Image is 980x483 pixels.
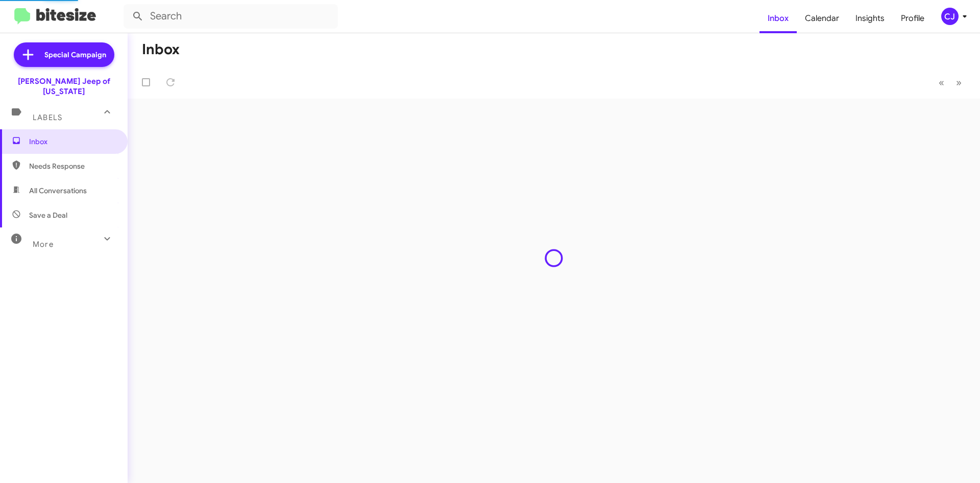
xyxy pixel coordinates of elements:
a: Profile [893,4,933,33]
span: « [939,76,944,89]
nav: Page navigation example [933,72,968,93]
a: Special Campaign [14,42,114,67]
a: Calendar [797,4,847,33]
span: Labels [33,113,62,122]
span: All Conversations [29,186,87,196]
a: Insights [847,4,893,33]
button: Next [950,72,968,93]
button: CJ [933,8,969,25]
button: Previous [933,72,950,93]
div: CJ [941,8,959,25]
input: Search [124,4,338,29]
span: Inbox [29,136,116,147]
a: Inbox [759,4,797,33]
span: More [33,240,54,249]
span: Save a Deal [29,210,67,220]
span: Needs Response [29,161,116,171]
span: Special Campaign [44,50,106,60]
span: » [956,76,962,89]
h1: Inbox [142,41,180,58]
